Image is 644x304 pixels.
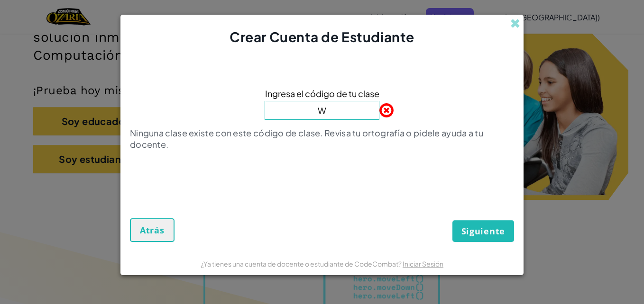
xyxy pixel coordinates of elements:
[140,224,165,236] span: Atrás
[461,225,505,237] span: Siguiente
[403,259,443,268] a: Iniciar Sesión
[130,127,514,150] p: Ninguna clase existe con este código de clase. Revisa tu ortografía o pidele ayuda a tu docente.
[130,218,175,242] button: Atrás
[452,220,514,242] button: Siguiente
[265,87,379,100] span: Ingresa el código de tu clase
[201,259,403,268] span: ¿Ya tienes una cuenta de docente o estudiante de CodeCombat?
[230,28,414,45] span: Crear Cuenta de Estudiante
